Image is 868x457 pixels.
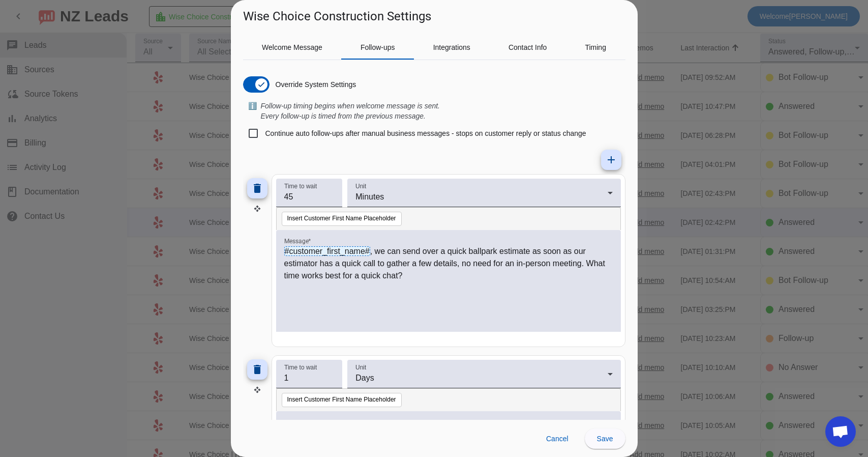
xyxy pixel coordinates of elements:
p: , we can send over a quick ballpark estimate as soon as our estimator has a quick call to gather ... [284,245,613,282]
mat-label: Unit [355,364,366,370]
mat-icon: delete [251,182,263,194]
span: Days [355,374,374,382]
button: Save [585,429,625,449]
label: Continue auto follow-ups after manual business messages - stops on customer reply or status change [263,128,586,138]
span: Welcome Message [262,44,322,51]
button: Insert Customer First Name Placeholder [282,393,402,407]
button: Cancel [538,429,577,449]
span: ℹ️ [248,101,257,121]
i: Follow-up timing begins when welcome message is sent. Every follow-up is timed from the previous ... [261,102,440,120]
span: Minutes [355,192,384,201]
span: Cancel [546,435,568,443]
span: Timing [585,44,606,51]
button: Insert Customer First Name Placeholder [282,212,402,226]
span: Follow-ups [361,44,395,51]
h1: Wise Choice Construction Settings [243,8,431,24]
mat-icon: delete [251,363,263,376]
mat-icon: add [605,154,617,166]
span: Save [597,435,613,443]
span: #customer_first_name# [284,246,370,256]
mat-label: Time to wait [284,364,317,370]
label: Override System Settings [274,79,356,90]
span: Contact Info [508,44,547,51]
span: Integrations [433,44,470,51]
div: Open chat [825,416,856,447]
mat-label: Time to wait [284,183,317,190]
mat-label: Unit [355,183,366,190]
